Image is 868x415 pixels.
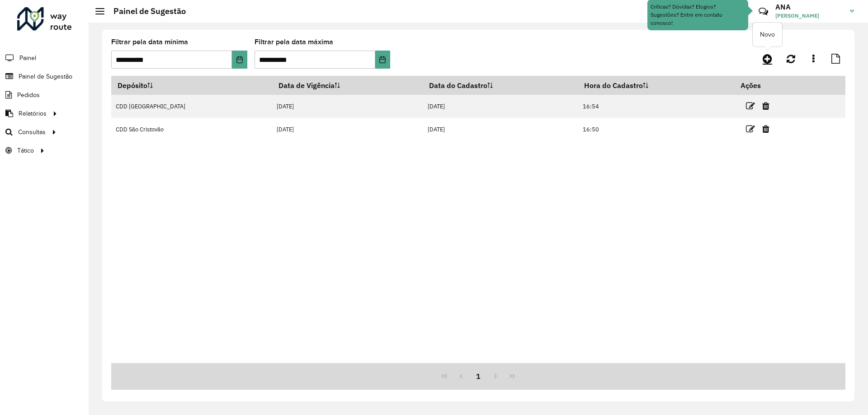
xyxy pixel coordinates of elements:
[111,76,272,95] th: Depósito
[470,368,487,385] button: 1
[19,53,36,63] span: Painel
[272,76,423,95] th: Data de Vigência
[272,95,423,118] td: [DATE]
[423,95,578,118] td: [DATE]
[18,127,46,137] span: Consultas
[111,95,272,118] td: CDD [GEOGRAPHIC_DATA]
[255,37,333,47] label: Filtrar pela data máxima
[754,2,773,21] a: Contato Rápido
[272,118,423,141] td: [DATE]
[19,109,47,118] span: Relatórios
[753,23,782,47] div: Novo
[762,123,769,135] a: Excluir
[578,118,735,141] td: 16:50
[104,6,186,16] h2: Painel de Sugestão
[17,90,40,100] span: Pedidos
[578,76,735,95] th: Hora do Cadastro
[19,72,72,81] span: Painel de Sugestão
[775,3,843,11] h3: ANA
[775,12,843,20] span: [PERSON_NAME]
[423,118,578,141] td: [DATE]
[111,118,272,141] td: CDD São Cristovão
[762,100,769,112] a: Excluir
[746,123,755,135] a: Editar
[578,95,735,118] td: 16:54
[375,51,390,69] button: Choose Date
[232,51,247,69] button: Choose Date
[17,146,34,155] span: Tático
[734,76,788,95] th: Ações
[746,100,755,112] a: Editar
[111,37,188,47] label: Filtrar pela data mínima
[423,76,578,95] th: Data do Cadastro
